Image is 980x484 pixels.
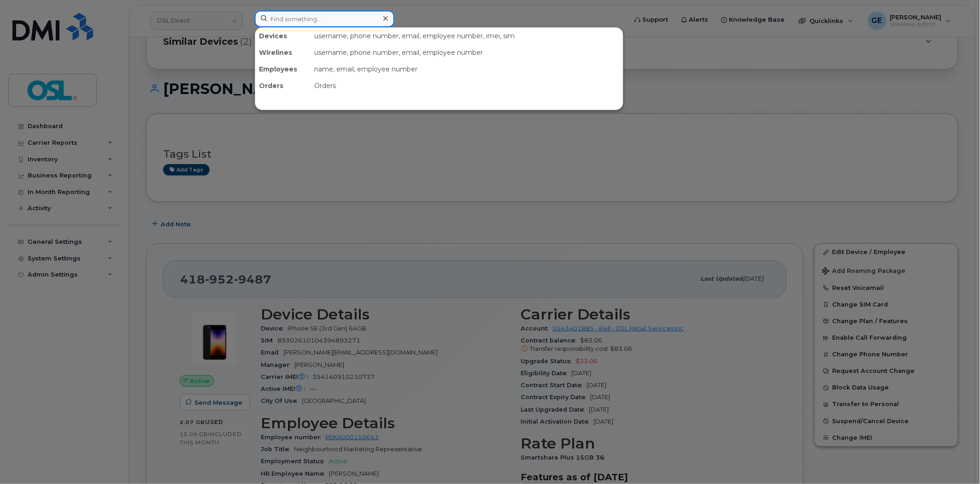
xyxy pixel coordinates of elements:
div: Devices [255,28,311,44]
div: username, phone number, email, employee number [311,44,623,61]
div: Orders [255,77,311,94]
div: Orders [311,77,623,94]
div: Wirelines [255,44,311,61]
div: username, phone number, email, employee number, imei, sim [311,28,623,44]
div: Employees [255,61,311,77]
div: name, email, employee number [311,61,623,77]
input: Find something... [255,11,394,27]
